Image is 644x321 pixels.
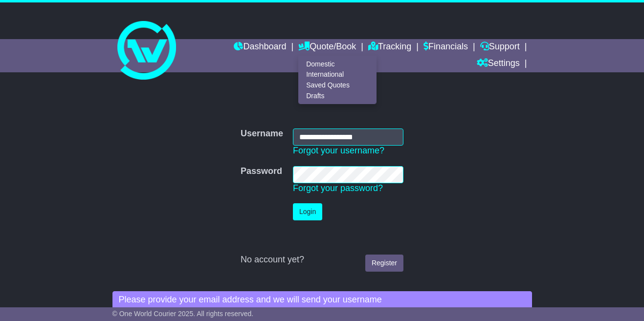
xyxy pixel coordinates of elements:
label: Password [241,166,282,177]
span: © One World Courier 2025. All rights reserved. [112,310,254,318]
a: Support [480,39,520,56]
div: Please provide your email address and we will send your username [112,291,532,309]
a: International [299,69,376,80]
label: Username [241,128,283,139]
div: Quote/Book [298,56,377,104]
a: Domestic [299,59,376,69]
a: Financials [423,39,468,56]
a: Drafts [299,90,376,101]
a: Settings [477,56,520,72]
a: Quote/Book [298,39,356,56]
a: Forgot your username? [293,146,384,155]
button: Login [293,203,322,220]
a: Saved Quotes [299,80,376,91]
a: Register [365,255,403,272]
div: No account yet? [241,255,403,265]
a: Tracking [368,39,411,56]
a: Forgot your password? [293,183,383,193]
a: Dashboard [234,39,286,56]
